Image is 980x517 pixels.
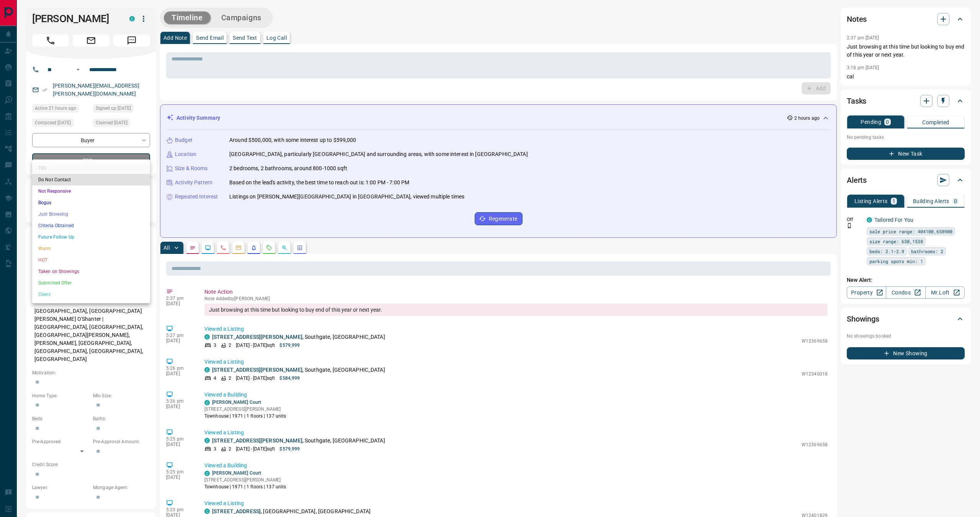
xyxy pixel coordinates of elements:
[32,277,150,289] li: Submitted Offer
[32,243,150,254] li: Warm
[32,289,150,300] li: Client
[32,220,150,231] li: Criteria Obtained
[32,208,150,220] li: Just Browsing
[32,254,150,266] li: HOT
[32,174,150,185] li: Do Not Contact
[32,266,150,277] li: Taken on Showings
[32,197,150,208] li: Bogus
[32,185,150,197] li: Not Responsive
[32,231,150,243] li: Future Follow Up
